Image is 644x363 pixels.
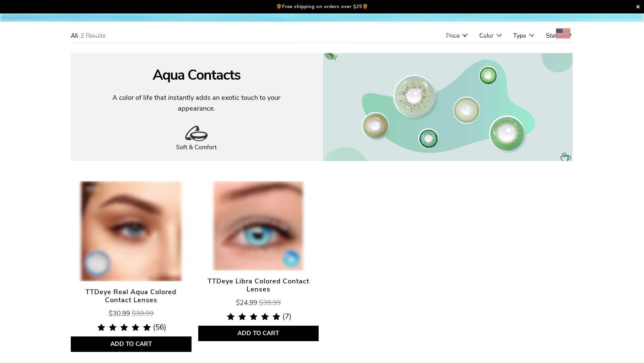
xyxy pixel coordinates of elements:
span: $30.99 [109,309,130,318]
div: Soft & Comfort [101,144,292,151]
a: Beauty [127,28,154,41]
span: $24.99 [236,298,257,307]
span: Add to Cart [110,340,152,348]
a: Account [481,28,508,41]
a: TTDeye Real Aqua Colored Contact Lenses $30.99 $39.99 5.0 rating (56 votes) [71,288,191,336]
a: Search [445,28,467,41]
button: Add to Cart [71,336,191,352]
span: $39.99 [132,309,154,318]
img: USD.png [556,29,570,38]
a: New [169,28,182,41]
a: 0 [592,28,611,41]
span: Add to Cart [237,330,279,337]
a: Collections [70,28,112,41]
span: 0 [600,27,606,40]
div: 5.0 rating (7 votes) [198,312,319,326]
p: 🌻Free shipping on orders over $25🌻 [276,3,368,10]
span: $39.99 [259,298,281,307]
span: TTDeye Real Aqua Colored Contact Lenses [71,288,191,304]
a: TTDeye Libra Colored Contact Lenses $24.99 $39.99 5.0 rating (7 votes) [198,277,319,326]
span: TTDeye Libra Colored Contact Lenses [198,277,319,293]
p: A color of life that instantly adds an exotic touch to your appearance. [101,92,292,114]
span: (7) [282,313,291,320]
span: (56) [153,324,166,331]
div: 5.0 rating (56 votes) [71,323,191,336]
a: Help [523,28,541,41]
h1: Aqua Contacts [153,63,240,86]
button: Add to Cart [198,326,319,341]
a: Series [33,28,56,41]
img: contacts_icon_3084228f-f237-4606-86b1-c36232cdfb6f.png [185,126,208,142]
